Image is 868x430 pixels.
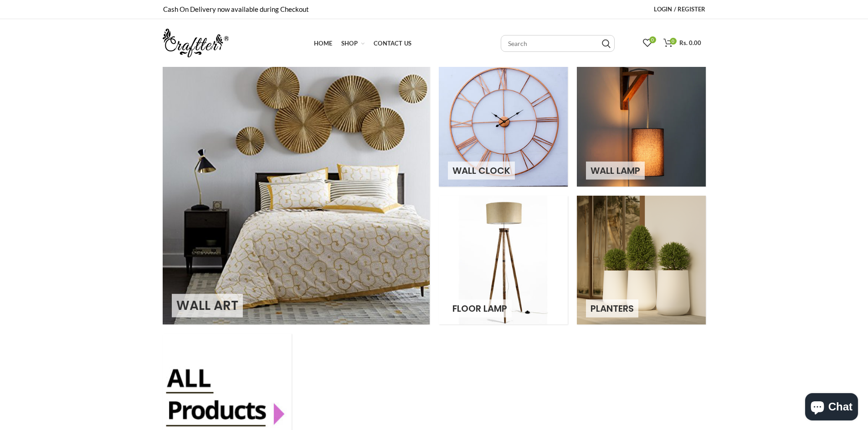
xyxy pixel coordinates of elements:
[374,40,411,47] span: Contact Us
[659,34,706,52] a: 0 Rs. 0.00
[309,34,337,52] a: Home
[341,40,358,47] span: Shop
[163,29,229,57] img: craftter.com
[337,34,369,52] a: Shop
[501,35,615,52] input: Search
[649,36,656,43] span: 0
[670,38,677,45] span: 0
[654,5,705,13] span: Login / Register
[802,393,861,423] inbox-online-store-chat: Shopify online store chat
[638,34,657,52] a: 0
[602,39,611,48] input: Search
[314,40,332,47] span: Home
[679,39,701,46] span: Rs. 0.00
[369,34,416,52] a: Contact Us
